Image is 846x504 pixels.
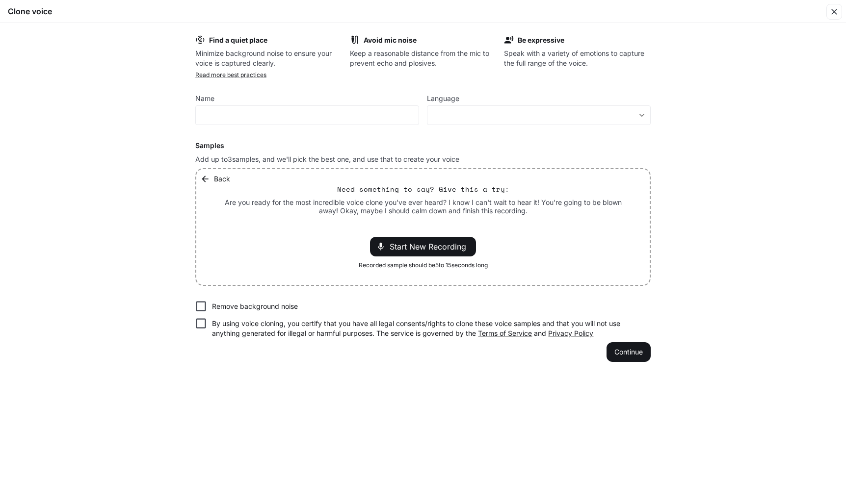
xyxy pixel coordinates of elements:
p: Need something to say? Give this a try: [337,184,509,194]
b: Find a quiet place [209,36,267,44]
p: Speak with a variety of emotions to capture the full range of the voice. [504,49,651,68]
b: Be expressive [518,36,564,44]
b: Avoid mic noise [364,36,417,44]
a: Privacy Policy [548,329,593,337]
p: Minimize background noise to ensure your voice is captured clearly. [195,49,342,68]
p: Are you ready for the most incredible voice clone you've ever heard? I know I can't wait to hear ... [220,198,626,215]
p: Remove background noise [212,302,298,311]
p: Name [195,95,214,102]
p: Add up to 3 samples, and we'll pick the best one, and use that to create your voice [195,154,651,164]
div: Start New Recording [370,237,476,256]
p: Keep a reasonable distance from the mic to prevent echo and plosives. [350,49,497,68]
a: Read more best practices [195,71,266,78]
h6: Samples [195,141,651,151]
span: Start New Recording [390,241,472,252]
button: Continue [607,342,651,362]
a: Terms of Service [478,329,532,337]
span: Recorded sample should be 5 to 15 seconds long [359,260,488,270]
p: By using voice cloning, you certify that you have all legal consents/rights to clone these voice ... [212,319,643,338]
button: Back [198,169,234,189]
h5: Clone voice [8,6,52,17]
div: ​ [427,110,650,120]
p: Language [427,95,459,102]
